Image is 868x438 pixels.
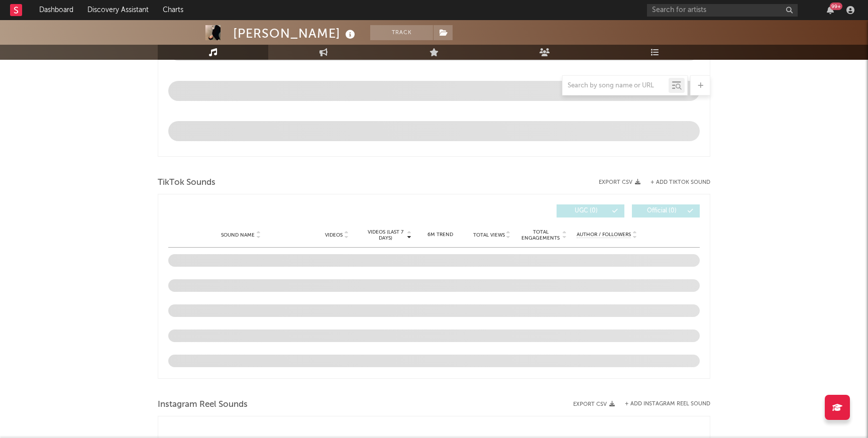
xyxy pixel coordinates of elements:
[370,25,433,40] button: Track
[473,232,505,238] span: Total Views
[520,229,561,241] span: Total Engagements
[625,401,710,407] button: + Add Instagram Reel Sound
[563,208,609,214] span: UGC ( 0 )
[563,82,669,90] input: Search by song name or URL
[233,25,358,42] div: [PERSON_NAME]
[325,232,343,238] span: Videos
[221,232,255,238] span: Sound Name
[417,231,464,239] div: 6M Trend
[158,399,248,411] span: Instagram Reel Sounds
[573,401,615,407] button: Export CSV
[640,180,710,185] button: + Add TikTok Sound
[599,179,640,185] button: Export CSV
[615,401,710,407] div: + Add Instagram Reel Sound
[650,180,710,185] button: + Add TikTok Sound
[647,4,798,17] input: Search for artists
[638,208,685,214] span: Official ( 0 )
[365,229,406,241] span: Videos (last 7 days)
[158,177,215,189] span: TikTok Sounds
[827,6,834,14] button: 99+
[577,232,631,238] span: Author / Followers
[632,204,700,217] button: Official(0)
[830,3,842,10] div: 99 +
[557,204,624,217] button: UGC(0)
